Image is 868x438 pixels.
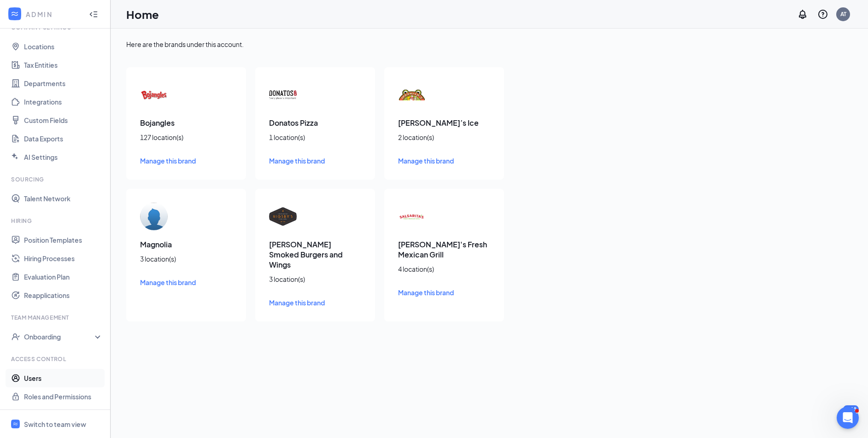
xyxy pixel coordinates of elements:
div: 127 location(s) [140,133,232,142]
a: Manage this brand [398,156,490,166]
h3: [PERSON_NAME]'s Fresh Mexican Grill [398,239,490,260]
img: Salsarita's Fresh Mexican Grill logo [398,203,426,230]
div: Access control [11,355,101,363]
span: Manage this brand [269,157,325,165]
iframe: Intercom live chat [837,407,859,429]
h3: [PERSON_NAME] Smoked Burgers and Wings [269,239,361,270]
a: Users [24,369,103,387]
h3: Bojangles [140,118,232,128]
svg: Notifications [797,9,808,20]
div: 4 location(s) [398,264,490,274]
span: Manage this brand [140,278,196,286]
div: Here are the brands under this account. [126,40,852,49]
div: Hiring [11,217,101,225]
img: Magnolia logo [140,203,168,230]
div: AT [840,10,846,18]
a: Manage this brand [269,298,361,308]
div: 3 location(s) [140,254,232,263]
div: 2 location(s) [398,133,490,142]
a: Departments [24,74,103,93]
a: Data Exports [24,129,103,148]
span: Manage this brand [398,288,454,297]
a: Manage this brand [140,277,232,287]
img: Rigsby’s Smoked Burgers and Wings logo [269,203,297,230]
div: 4918 [843,405,859,413]
a: Manage this brand [140,156,232,166]
a: Position Templates [24,231,103,249]
img: Jeremiah’s Ice logo [398,81,426,109]
a: Reapplications [24,286,103,304]
span: Manage this brand [140,157,196,165]
h3: [PERSON_NAME]’s Ice [398,118,490,128]
div: 3 location(s) [269,274,361,284]
div: ADMIN [26,10,81,19]
div: 1 location(s) [269,133,361,142]
span: Manage this brand [398,157,454,165]
a: Tax Entities [24,56,103,74]
a: Custom Fields [24,111,103,129]
div: Sourcing [11,175,101,183]
h3: Donatos Pizza [269,118,361,128]
div: Onboarding [24,332,95,341]
svg: UserCheck [11,332,20,341]
a: Roles and Permissions [24,387,103,406]
a: Evaluation Plan [24,268,103,286]
svg: Collapse [89,10,98,19]
svg: QuestionInfo [817,9,828,20]
a: Hiring Processes [24,249,103,268]
a: Manage this brand [398,287,490,298]
h1: Home [126,6,159,22]
img: Bojangles logo [140,81,168,109]
div: Team Management [11,314,101,321]
svg: WorkstreamLogo [10,9,19,18]
a: Locations [24,37,103,56]
a: Manage this brand [269,156,361,166]
a: Integrations [24,93,103,111]
h3: Magnolia [140,239,232,250]
span: Manage this brand [269,298,325,307]
a: AI Settings [24,148,103,166]
img: Donatos Pizza logo [269,81,297,109]
svg: WorkstreamLogo [12,421,18,427]
a: Talent Network [24,189,103,208]
div: Switch to team view [24,420,86,429]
